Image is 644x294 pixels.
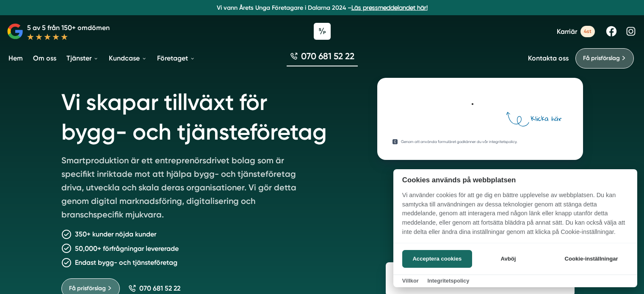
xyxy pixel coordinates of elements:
[475,250,542,268] button: Avböj
[402,250,472,268] button: Acceptera cookies
[393,176,637,184] h2: Cookies används på webbplatsen
[402,278,419,284] a: Villkor
[554,250,628,268] button: Cookie-inställningar
[393,191,637,242] p: Vi använder cookies för att ge dig en bättre upplevelse av webbplatsen. Du kan samtycka till anvä...
[427,278,469,284] a: Integritetspolicy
